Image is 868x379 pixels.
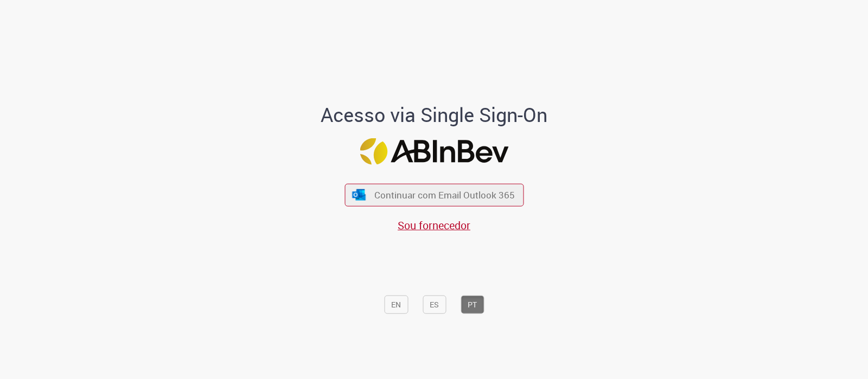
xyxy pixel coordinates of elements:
[423,296,446,314] button: ES
[360,138,508,165] img: Logo ABInBev
[284,104,585,126] h1: Acesso via Single Sign-On
[398,217,470,232] a: Sou fornecedor
[344,184,524,206] button: ícone Azure/Microsoft 360 Continuar com Email Outlook 365
[374,189,515,201] span: Continuar com Email Outlook 365
[461,296,484,314] button: PT
[384,296,408,314] button: EN
[352,189,367,201] img: ícone Azure/Microsoft 360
